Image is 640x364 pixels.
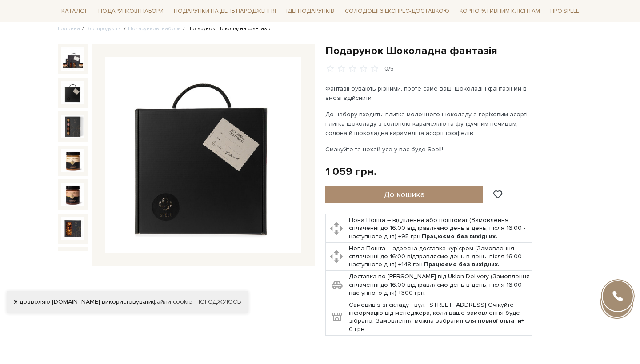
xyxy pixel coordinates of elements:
[384,190,424,199] span: До кошика
[325,145,534,154] p: Смакуйте та нехай усе у вас буде Spell!
[325,186,483,203] button: До кошика
[181,25,272,33] li: Подарунок Шоколадна фантазія
[61,251,84,274] img: Подарунок Шоколадна фантазія
[95,4,167,18] span: Подарункові набори
[325,110,534,138] p: До набору входить: плитка молочного шоколаду з горіховим асорті, плитка шоколаду з солоною караме...
[384,65,394,73] div: 0/5
[347,299,532,336] td: Самовивіз зі складу - вул. [STREET_ADDRESS] Очікуйте інформацію від менеджера, коли ваше замовлен...
[196,298,241,306] a: Погоджуюсь
[341,4,453,19] a: Солодощі з експрес-доставкою
[61,81,84,104] img: Подарунок Шоколадна фантазія
[58,4,92,18] span: Каталог
[58,25,80,32] a: Головна
[61,183,84,206] img: Подарунок Шоколадна фантазія
[424,261,500,268] b: Працюємо без вихідних.
[61,217,84,240] img: Подарунок Шоколадна фантазія
[325,44,582,58] h1: Подарунок Шоколадна фантазія
[61,115,84,138] img: Подарунок Шоколадна фантазія
[105,57,301,253] img: Подарунок Шоколадна фантазія
[325,84,534,103] p: Фантазії бувають різними, проте саме ваші шоколадні фантазії ми в змозі здійснити!
[152,298,192,305] a: файли cookie
[170,4,280,18] span: Подарунки на День народження
[86,25,122,32] a: Вся продукція
[347,271,532,299] td: Доставка по [PERSON_NAME] від Uklon Delivery (Замовлення сплаченні до 16:00 відправляємо день в д...
[422,233,497,240] b: Працюємо без вихідних.
[456,4,544,19] a: Корпоративним клієнтам
[460,317,521,324] b: після повної оплати
[61,149,84,172] img: Подарунок Шоколадна фантазія
[347,242,532,271] td: Нова Пошта – адресна доставка кур'єром (Замовлення сплаченні до 16:00 відправляємо день в день, п...
[325,165,376,178] div: 1 059 грн.
[283,4,338,18] span: Ідеї подарунків
[7,298,248,306] div: Я дозволяю [DOMAIN_NAME] використовувати
[128,25,181,32] a: Подарункові набори
[347,214,532,243] td: Нова Пошта – відділення або поштомат (Замовлення сплаченні до 16:00 відправляємо день в день, піс...
[547,4,582,18] span: Про Spell
[61,47,84,71] img: Подарунок Шоколадна фантазія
